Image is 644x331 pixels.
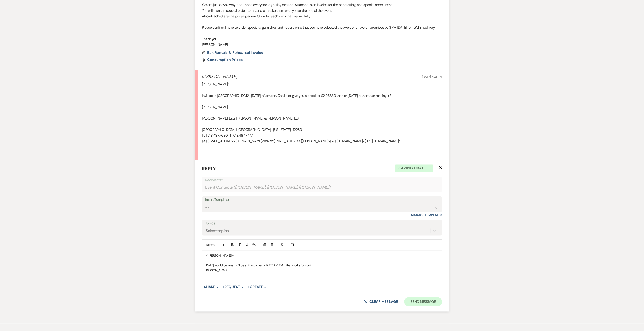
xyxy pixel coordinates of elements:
[207,58,243,62] a: Consumption Prices
[202,166,216,172] span: Reply
[205,263,439,268] p: [DATE] would be great - I'll be at the property 12 PM to 1 PM if that works for you?
[411,213,442,217] a: Manage Templates
[205,183,439,192] div: Event Contacts
[205,177,439,183] p: Recipients*
[202,42,442,48] p: [PERSON_NAME]
[202,285,204,289] span: +
[205,253,439,258] p: Hi [PERSON_NAME] -
[233,185,331,191] span: ( [PERSON_NAME], [PERSON_NAME], [PERSON_NAME] )
[223,285,225,289] span: +
[395,165,433,172] span: Saving draft...
[205,220,439,227] label: Topics
[205,197,439,203] div: Insert Template
[205,268,439,273] p: [PERSON_NAME]
[202,285,219,289] button: Share
[206,228,229,234] div: Select topics
[202,25,442,30] p: Please confirm, I have to order specialty garnishes and liquor / wine that you have selected that...
[202,74,237,80] h5: [PERSON_NAME]
[202,82,442,156] div: [PERSON_NAME]: I will be in [GEOGRAPHIC_DATA] [DATE] afternoon. Can I just give you a check or $2...
[202,13,442,19] p: Also attached are the prices per unit/drink for each item that we will tally.
[404,297,442,306] button: Send Message
[364,300,398,304] button: Clear message
[202,36,442,42] p: Thank you,
[207,50,264,56] button: Bar, Rentals & Rehearsal Invoice
[223,285,244,289] button: Request
[248,285,250,289] span: +
[207,58,243,62] span: Consumption Prices
[248,285,266,289] button: Create
[202,2,442,8] p: We are just days away, and I hope everyone is getting excited. Attached is an invoice for the bar...
[202,8,442,14] p: You will own the special order items, and can take them with you at the end of the event.
[207,50,263,55] span: Bar, Rentals & Rehearsal Invoice
[422,75,442,79] span: [DATE] 3:31 PM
